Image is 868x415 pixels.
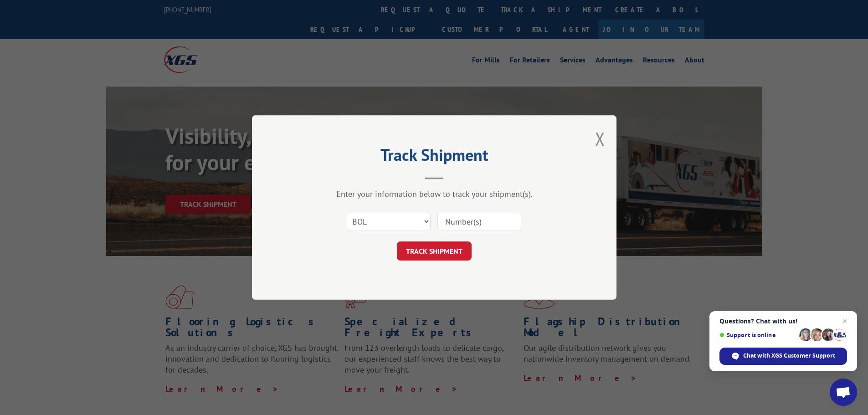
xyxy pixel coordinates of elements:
span: Close chat [839,316,850,327]
span: Questions? Chat with us! [719,318,847,325]
span: Support is online [719,332,796,338]
div: Chat with XGS Customer Support [719,348,847,365]
input: Number(s) [437,212,521,231]
span: Chat with XGS Customer Support [743,352,835,360]
h2: Track Shipment [298,149,571,166]
button: TRACK SHIPMENT [397,241,472,261]
div: Open chat [830,379,857,406]
div: Enter your information below to track your shipment(s). [298,189,571,199]
button: Close modal [595,127,605,151]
